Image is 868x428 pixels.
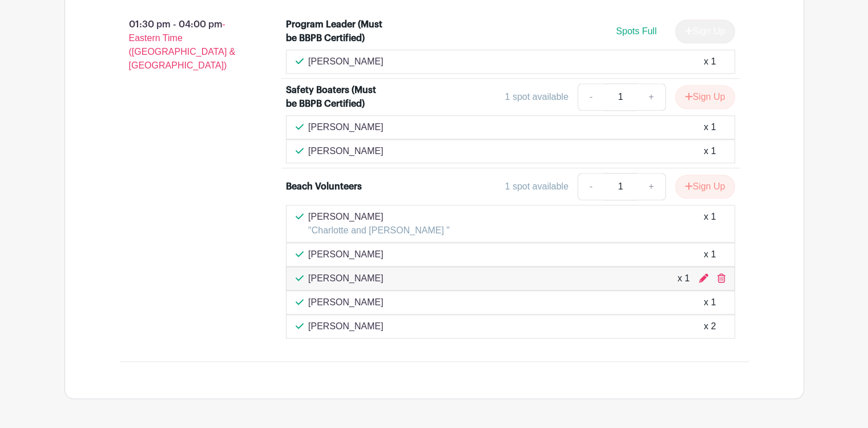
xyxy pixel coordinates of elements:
[675,85,735,109] button: Sign Up
[704,55,716,68] div: x 1
[578,83,604,111] a: -
[308,296,383,309] p: [PERSON_NAME]
[704,144,716,158] div: x 1
[308,144,383,158] p: [PERSON_NAME]
[677,272,689,285] div: x 1
[704,248,716,261] div: x 1
[286,180,362,193] div: Beach Volunteers
[637,173,665,200] a: +
[102,13,268,77] p: 01:30 pm - 04:00 pm
[505,90,568,104] div: 1 spot available
[637,83,665,111] a: +
[286,83,385,111] div: Safety Boaters (Must be BBPB Certified)
[675,175,735,199] button: Sign Up
[308,248,383,261] p: [PERSON_NAME]
[704,320,716,333] div: x 2
[704,120,716,134] div: x 1
[308,272,383,285] p: [PERSON_NAME]
[286,18,385,45] div: Program Leader (Must be BBPB Certified)
[616,26,656,36] span: Spots Full
[704,210,716,237] div: x 1
[704,296,716,309] div: x 1
[308,120,383,134] p: [PERSON_NAME]
[308,210,450,224] p: [PERSON_NAME]
[308,224,450,237] p: "Charlotte and [PERSON_NAME] "
[308,320,383,333] p: [PERSON_NAME]
[308,55,383,68] p: [PERSON_NAME]
[578,173,604,200] a: -
[505,180,568,193] div: 1 spot available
